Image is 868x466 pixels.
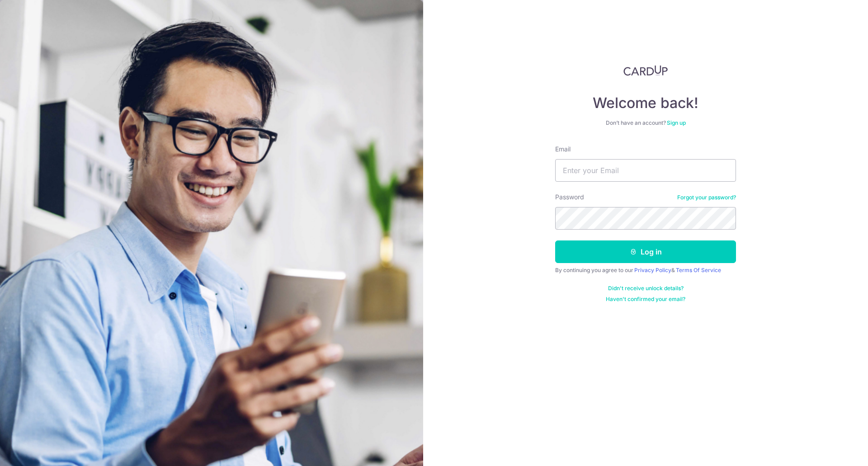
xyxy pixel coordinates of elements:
div: Don’t have an account? [555,119,736,127]
a: Forgot your password? [677,194,736,201]
img: CardUp Logo [623,65,668,76]
input: Enter your Email [555,159,736,182]
label: Email [555,145,571,154]
div: By continuing you agree to our & [555,267,736,274]
a: Didn't receive unlock details? [608,285,684,292]
a: Privacy Policy [634,267,671,273]
button: Log in [555,240,736,263]
a: Sign up [667,119,686,126]
label: Password [555,193,584,202]
a: Terms Of Service [676,267,721,273]
h4: Welcome back! [555,94,736,112]
a: Haven't confirmed your email? [606,296,685,303]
